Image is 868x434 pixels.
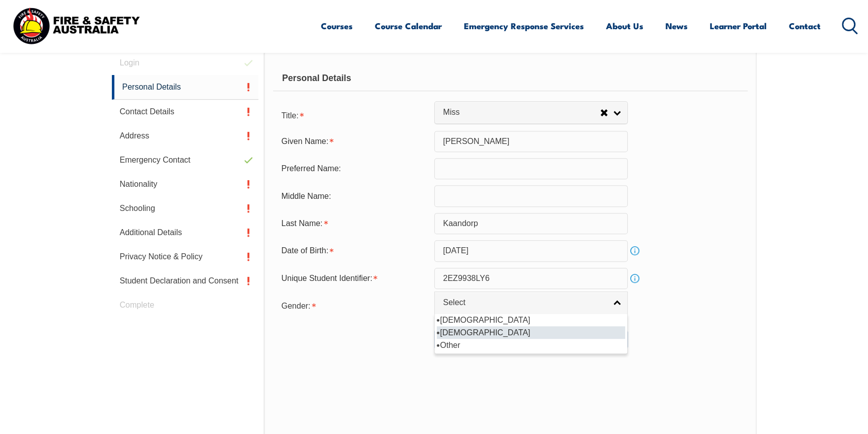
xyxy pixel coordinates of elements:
[273,132,434,151] div: Given Name is required.
[112,196,259,221] a: Schooling
[273,269,434,288] div: Unique Student Identifier is required.
[273,241,434,260] div: Date of Birth is required.
[273,105,434,125] div: Title is required.
[789,13,821,39] a: Contact
[273,159,434,178] div: Preferred Name:
[273,66,747,91] div: Personal Details
[437,339,625,351] li: Other
[281,302,310,310] span: Gender:
[273,295,434,315] div: Gender is required.
[112,245,259,269] a: Privacy Notice & Policy
[321,13,353,39] a: Courses
[112,172,259,196] a: Nationality
[112,100,259,124] a: Contact Details
[112,124,259,148] a: Address
[665,13,688,39] a: News
[434,268,628,289] input: 10 Characters no 1, 0, O or I
[437,314,625,326] li: [DEMOGRAPHIC_DATA]
[112,221,259,245] a: Additional Details
[273,186,434,205] div: Middle Name:
[628,271,642,285] a: Info
[434,240,628,261] input: Select Date...
[112,269,259,293] a: Student Declaration and Consent
[112,148,259,172] a: Emergency Contact
[281,111,298,120] span: Title:
[464,13,584,39] a: Emergency Response Services
[606,13,643,39] a: About Us
[443,107,600,118] span: Miss
[437,326,625,339] li: [DEMOGRAPHIC_DATA]
[375,13,442,39] a: Course Calendar
[628,244,642,258] a: Info
[443,298,606,308] span: Select
[273,214,434,233] div: Last Name is required.
[112,75,259,100] a: Personal Details
[710,13,767,39] a: Learner Portal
